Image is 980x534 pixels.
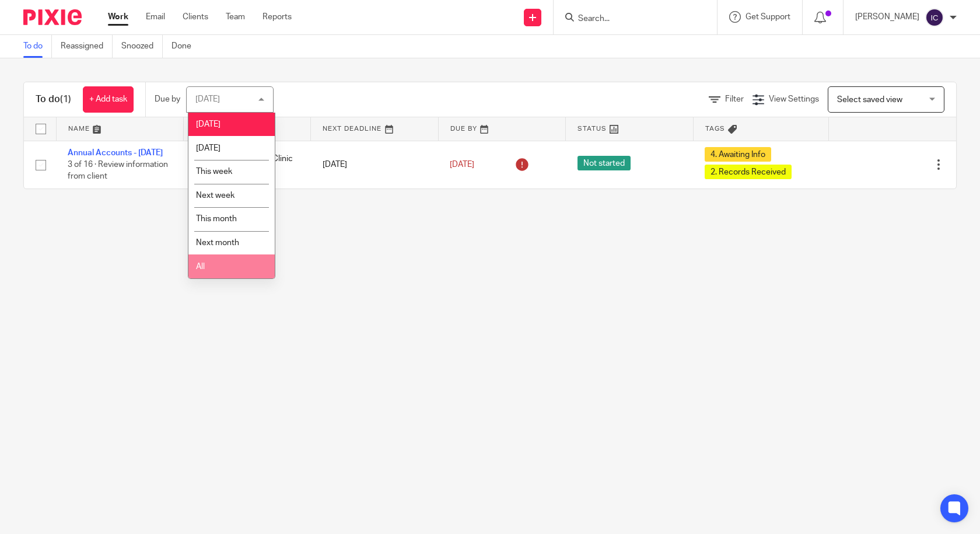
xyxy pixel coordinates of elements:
[68,160,168,181] span: 3 of 16 · Review information from client
[925,8,944,27] img: svg%3E
[68,149,163,157] a: Annual Accounts - [DATE]
[83,86,134,113] a: + Add task
[146,11,165,23] a: Email
[855,11,919,23] p: [PERSON_NAME]
[705,147,771,162] span: 4. Awaiting Info
[196,167,232,176] span: This week
[171,35,200,58] a: Done
[705,165,792,179] span: 2. Records Received
[195,95,220,103] div: [DATE]
[311,141,438,189] td: [DATE]
[196,120,220,128] span: [DATE]
[725,95,744,103] span: Filter
[23,9,82,25] img: Pixie
[36,93,71,106] h1: To do
[121,35,163,58] a: Snoozed
[196,263,205,271] span: All
[769,95,819,103] span: View Settings
[226,11,245,23] a: Team
[705,125,725,132] span: Tags
[155,93,180,105] p: Due by
[23,35,52,58] a: To do
[450,160,474,169] span: [DATE]
[61,35,113,58] a: Reassigned
[577,14,682,25] input: Search
[183,141,310,189] td: Sands Private Health Clinic Limited
[262,11,292,23] a: Reports
[837,96,902,104] span: Select saved view
[577,156,631,170] span: Not started
[183,11,208,23] a: Clients
[196,144,220,152] span: [DATE]
[196,239,239,247] span: Next month
[745,13,790,21] span: Get Support
[108,11,128,23] a: Work
[196,191,235,200] span: Next week
[196,215,237,223] span: This month
[60,95,71,104] span: (1)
